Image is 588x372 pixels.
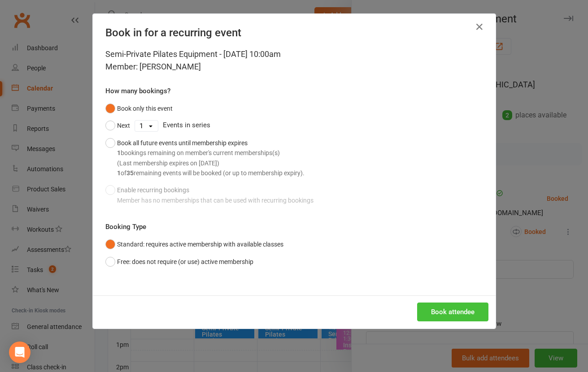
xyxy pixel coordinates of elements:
[117,148,305,178] div: bookings remaining on member's current memberships(s) (Last membership expires on [DATE]) of rema...
[117,138,305,178] div: Book all future events until membership expires
[472,20,487,34] button: Close
[417,303,488,321] button: Book attendee
[105,134,305,182] button: Book all future events until membership expires1bookings remaining on member's current membership...
[105,253,253,270] button: Free: does not require (or use) active membership
[105,117,130,134] button: Next
[105,117,483,134] div: Events in series
[105,48,483,73] div: Semi-Private Pilates Equipment - [DATE] 10:00am Member: [PERSON_NAME]
[117,169,121,177] strong: 1
[105,236,283,253] button: Standard: requires active membership with available classes
[9,342,30,363] div: Open Intercom Messenger
[105,221,146,232] label: Booking Type
[105,86,170,96] label: How many bookings?
[126,169,134,177] strong: 35
[117,149,121,156] strong: 1
[105,26,483,39] h4: Book in for a recurring event
[105,100,173,117] button: Book only this event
